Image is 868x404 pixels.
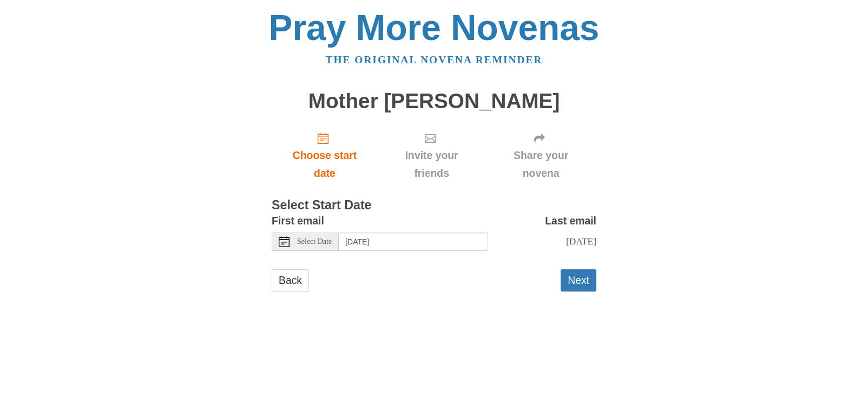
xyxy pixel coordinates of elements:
label: First email [272,212,324,230]
h1: Mother [PERSON_NAME] [272,90,596,113]
a: Pray More Novenas [269,8,600,48]
div: Click "Next" to confirm your start date first. [378,123,485,188]
h3: Select Start Date [272,198,596,213]
span: Invite your friends [389,147,475,182]
span: Choose start date [282,147,367,182]
div: Click "Next" to confirm your start date first. [485,123,596,188]
label: Last email [545,212,596,230]
a: Choose start date [272,123,378,188]
span: Share your novena [496,147,586,182]
span: [DATE] [566,236,596,247]
a: The original novena reminder [326,54,543,65]
button: Next [561,269,596,292]
span: Select Date [297,238,332,246]
a: Back [272,269,309,292]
